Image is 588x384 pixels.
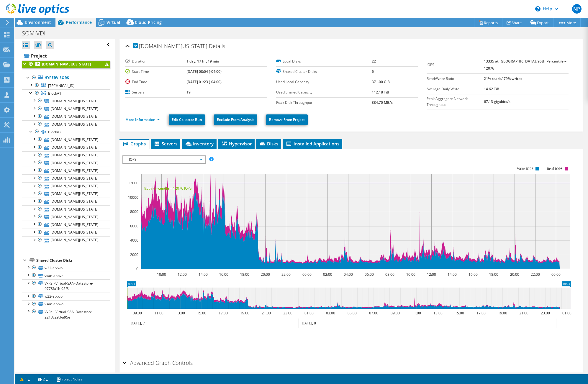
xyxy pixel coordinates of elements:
text: 12:00 [178,272,187,277]
text: 18:00 [489,272,498,277]
a: Hypervisors [22,74,110,82]
a: 2 [34,375,52,383]
a: [DOMAIN_NAME][US_STATE] [22,151,110,159]
h1: SOM-VDI [19,30,55,37]
text: 16:00 [219,272,228,277]
text: 09:00 [133,311,142,316]
b: 884.70 MB/s [372,100,393,105]
a: [DOMAIN_NAME][US_STATE] [22,174,110,182]
text: 14:00 [448,272,457,277]
text: 16:00 [469,272,478,277]
a: [DOMAIN_NAME][US_STATE] [22,97,110,105]
b: 14.62 TiB [484,86,499,91]
text: 02:00 [323,272,332,277]
span: Details [209,42,225,50]
text: 00:00 [551,272,561,277]
a: [DOMAIN_NAME][US_STATE] [22,136,110,143]
a: More [553,18,581,27]
text: Read IOPS [547,167,563,171]
text: 4000 [130,238,138,243]
a: BlockA2 [22,128,110,136]
text: 12000 [128,180,138,186]
text: 01:00 [562,311,571,316]
text: 2000 [130,252,138,257]
a: vsan-appvol [22,300,110,308]
b: [DOMAIN_NAME][US_STATE] [42,62,91,67]
a: Share [502,18,526,27]
text: 12:00 [427,272,436,277]
a: [DOMAIN_NAME][US_STATE] [22,213,110,221]
a: [DOMAIN_NAME][US_STATE] [22,221,110,228]
text: 11:00 [154,311,163,316]
span: Disks [259,141,278,147]
a: w22-appvol [22,264,110,272]
text: 09:00 [391,311,400,316]
text: 21:00 [519,311,528,316]
label: Peak Aggregate Network Throughput [427,96,484,108]
span: Servers [154,141,177,147]
span: Graphs [122,141,146,147]
a: [DOMAIN_NAME][US_STATE] [22,229,110,236]
span: NP [572,4,582,14]
label: IOPS [427,62,484,68]
a: [DOMAIN_NAME][US_STATE] [22,167,110,174]
text: 10:00 [157,272,166,277]
a: [DOMAIN_NAME][US_STATE] [22,105,110,113]
a: Remove From Project [266,114,308,125]
a: Export [526,18,553,27]
div: Shared Cluster Disks [36,257,110,264]
span: Inventory [185,141,214,147]
text: 04:00 [344,272,353,277]
label: End Time [125,79,186,85]
label: Peak Disk Throughput [276,100,372,106]
a: Project [22,51,110,60]
a: BlockA1 [22,89,110,97]
span: BlockA1 [48,91,61,96]
a: Project Notes [52,375,86,383]
a: Reports [474,18,502,27]
text: 11:00 [412,311,421,316]
text: 15:00 [197,311,206,316]
span: Hypervisor [221,141,252,147]
text: 07:00 [369,311,378,316]
label: Duration [125,58,186,64]
span: BlockA2 [48,129,61,134]
span: Cloud Pricing [135,19,162,25]
text: 6000 [130,224,138,229]
b: 67.13 gigabits/s [484,99,510,104]
a: More Information [125,117,160,122]
b: 6 [372,69,374,74]
a: [DOMAIN_NAME][US_STATE] [22,205,110,213]
a: [DOMAIN_NAME][US_STATE] [22,159,110,167]
span: [TECHNICAL_ID] [48,83,75,88]
span: Environment [25,19,51,25]
text: 01:00 [304,311,314,316]
text: 23:00 [283,311,292,316]
a: w22-appvol [22,293,110,300]
a: [DOMAIN_NAME][US_STATE] [22,144,110,151]
text: 95th Percentile = 12076 IOPS [144,186,192,191]
span: Virtual [107,19,120,25]
text: 21:00 [262,311,271,316]
a: [DOMAIN_NAME][US_STATE] [22,113,110,120]
a: VxRail-Virtual-SAN-Datastore-9778fa1b-95f3 [22,279,110,292]
text: 00:00 [302,272,312,277]
a: [DOMAIN_NAME][US_STATE] [22,190,110,198]
a: Edit Collector Run [169,114,205,125]
a: VxRail-Virtual-SAN-Datastore-2213c29d-a95e [22,308,110,321]
h2: Advanced Graph Controls [122,357,193,369]
a: [DOMAIN_NAME][US_STATE] [22,236,110,244]
text: 19:00 [498,311,507,316]
span: Installed Applications [286,141,339,147]
a: vsan-appvol [22,272,110,279]
text: 03:00 [326,311,335,316]
text: 0 [136,266,138,271]
b: 371.00 GiB [372,79,390,84]
span: [DOMAIN_NAME][US_STATE] [133,43,207,49]
label: Shared Cluster Disks [276,69,372,75]
text: 20:00 [261,272,270,277]
text: 20:00 [510,272,519,277]
a: [DOMAIN_NAME][US_STATE] [22,120,110,128]
text: 15:00 [455,311,464,316]
text: 10:00 [406,272,415,277]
